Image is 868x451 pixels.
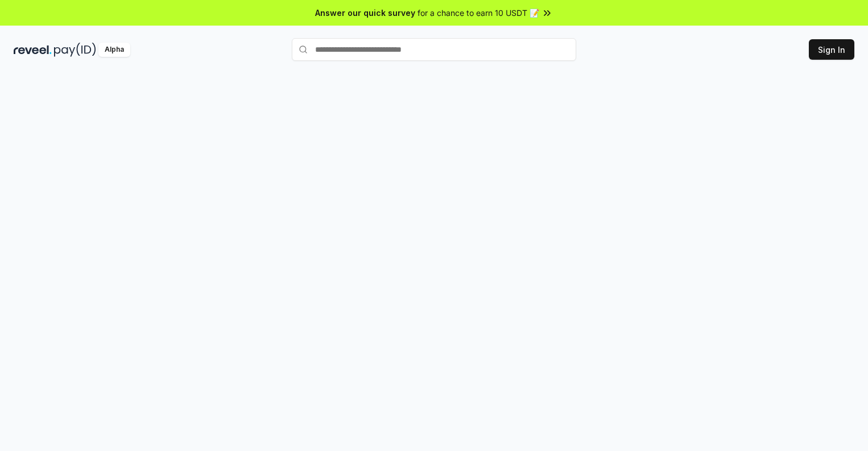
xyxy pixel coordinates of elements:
[54,43,96,57] img: pay_id
[315,7,415,19] span: Answer our quick survey
[14,43,52,57] img: reveel_dark
[98,43,130,57] div: Alpha
[809,39,854,60] button: Sign In
[418,7,539,19] span: for a chance to earn 10 USDT 📝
